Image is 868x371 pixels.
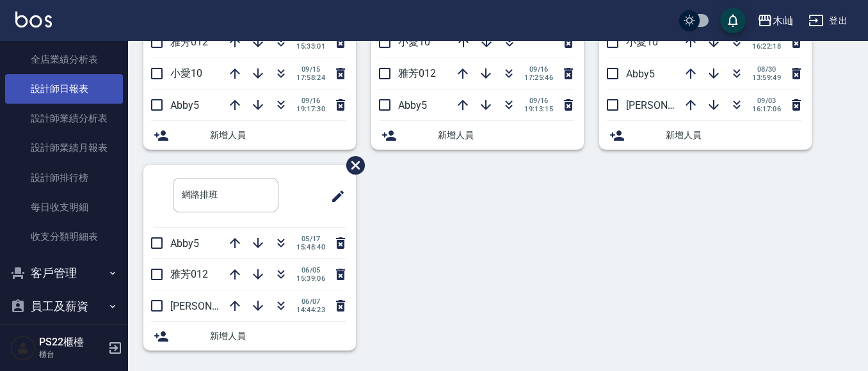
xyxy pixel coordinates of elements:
p: 櫃台 [39,349,104,360]
div: 新增人員 [599,121,812,150]
span: 09/03 [752,97,781,105]
span: 16:22:18 [752,42,781,51]
span: 09/16 [296,97,325,105]
span: [PERSON_NAME]7 [626,99,709,111]
span: 小愛10 [626,36,658,48]
button: 商品管理 [5,322,123,356]
span: 19:13:15 [524,105,553,113]
span: 15:48:40 [296,243,325,251]
button: save [720,8,746,33]
span: 14:44:23 [296,306,325,314]
span: Abby5 [170,99,199,111]
a: 設計師業績月報表 [5,133,123,162]
a: 每日收支明細 [5,193,123,222]
span: 15:33:01 [296,42,325,51]
div: 木屾 [773,13,793,29]
span: 05/17 [296,235,325,243]
input: 排版標題 [173,178,278,212]
span: 小愛10 [170,67,202,79]
img: Person [10,335,36,361]
span: 雅芳012 [398,67,436,79]
span: Abby5 [398,99,427,111]
span: 雅芳012 [170,268,208,280]
button: 員工及薪資 [5,290,123,323]
button: 木屾 [752,8,798,34]
a: 設計師業績分析表 [5,104,123,133]
div: 新增人員 [371,121,584,150]
span: 刪除班表 [337,146,367,184]
div: 新增人員 [143,322,356,351]
span: 修改班表的標題 [323,181,346,212]
span: 雅芳012 [170,36,208,48]
span: Abby5 [170,237,199,249]
span: 17:58:24 [296,74,325,82]
img: Logo [15,12,52,28]
span: 13:59:49 [752,74,781,82]
span: 新增人員 [666,129,801,142]
span: Abby5 [626,68,655,80]
a: 設計師排行榜 [5,163,123,193]
a: 收支分類明細表 [5,222,123,251]
span: 新增人員 [210,329,346,343]
span: 新增人員 [210,129,346,142]
button: 登出 [803,9,853,33]
span: 新增人員 [438,129,574,142]
span: [PERSON_NAME]7 [170,300,253,312]
span: 15:39:06 [296,274,325,283]
span: 16:17:06 [752,105,781,113]
a: 設計師日報表 [5,74,123,104]
span: 09/16 [524,65,553,74]
span: 06/07 [296,297,325,306]
span: 06/05 [296,266,325,274]
span: 17:25:46 [524,74,553,82]
span: 08/30 [752,65,781,74]
span: 19:17:30 [296,105,325,113]
span: 09/15 [296,65,325,74]
span: 09/16 [524,97,553,105]
span: 小愛10 [398,36,430,48]
h5: PS22櫃檯 [39,336,104,349]
div: 新增人員 [143,121,356,150]
button: 客戶管理 [5,257,123,290]
a: 全店業績分析表 [5,45,123,74]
